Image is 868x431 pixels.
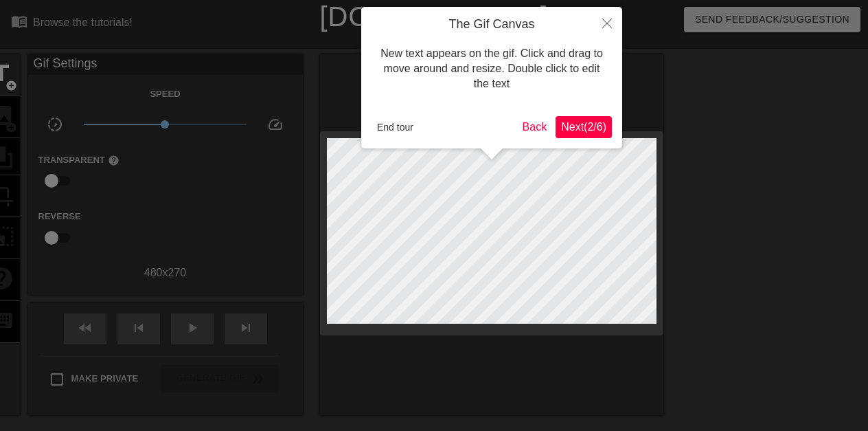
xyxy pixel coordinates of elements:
button: Back [517,116,553,138]
button: Next [556,116,612,138]
div: New text appears on the gif. Click and drag to move around and resize. Double click to edit the text [372,32,612,106]
span: Next ( 2 / 6 ) [561,121,606,133]
h4: The Gif Canvas [372,17,612,32]
button: Close [592,7,622,38]
button: End tour [372,117,419,137]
